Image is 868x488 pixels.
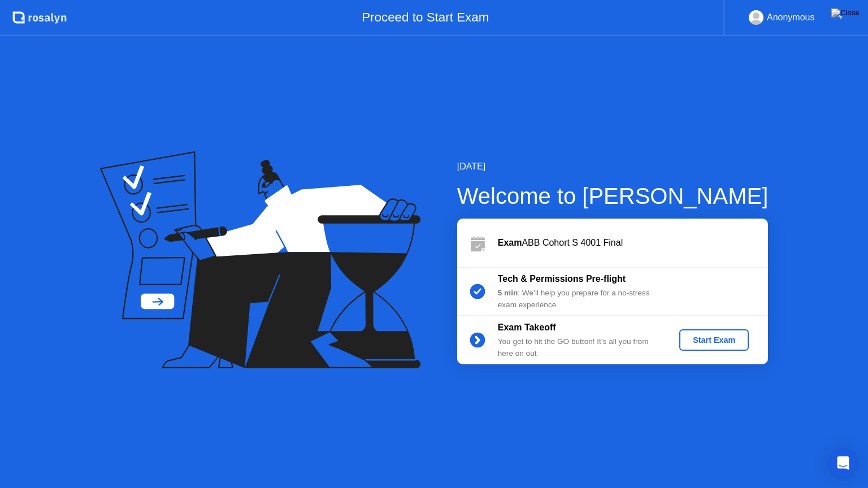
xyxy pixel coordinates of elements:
div: [DATE] [457,160,769,173]
div: You get to hit the GO button! It’s all you from here on out [498,336,661,359]
b: Tech & Permissions Pre-flight [498,274,626,284]
button: Start Exam [679,329,749,351]
b: 5 min [498,289,518,297]
div: : We’ll help you prepare for a no-stress exam experience [498,287,661,311]
div: Anonymous [767,10,815,25]
div: Welcome to [PERSON_NAME] [457,179,769,213]
b: Exam [498,238,522,247]
b: Exam Takeoff [498,323,556,332]
div: Start Exam [684,335,744,345]
div: Open Intercom Messenger [830,450,857,477]
div: ABB Cohort S 4001 Final [498,236,768,250]
img: Close [831,8,860,18]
